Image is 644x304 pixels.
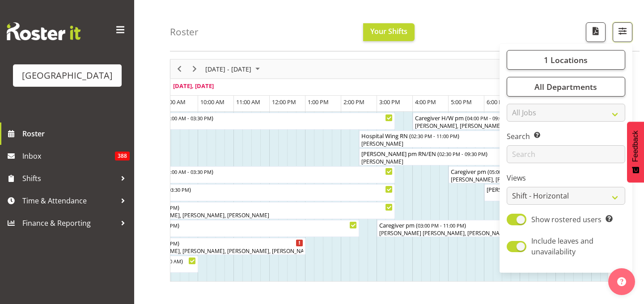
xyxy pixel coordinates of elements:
span: 05:00 PM - 09:00 PM [489,168,536,175]
label: Views [507,173,625,183]
div: Caregiver pm Begin From Tuesday, September 2, 2025 at 5:00:00 PM GMT+12:00 Ends At Tuesday, Septe... [449,166,592,183]
div: [PERSON_NAME] [93,122,393,130]
span: 10:00 AM [200,98,225,106]
img: Rosterit website logo [7,22,80,40]
div: Next [187,59,202,78]
div: [PERSON_NAME], [PERSON_NAME] [415,122,589,130]
div: Caregiver H/W pm Begin From Tuesday, September 2, 2025 at 4:00:00 PM GMT+12:00 Ends At Tuesday, S... [413,113,592,130]
div: Caregiver am Begin From Tuesday, September 2, 2025 at 7:00:00 AM GMT+12:00 Ends At Tuesday, Septe... [91,202,395,219]
button: September 01 - 07, 2025 [204,63,264,75]
span: 07:00 AM - 03:30 PM [165,168,212,175]
input: Search [507,145,625,163]
div: [GEOGRAPHIC_DATA] [22,69,113,82]
div: [PERSON_NAME] 2 RN am ( ) [93,167,393,176]
span: 4:00 PM [415,98,436,106]
span: 5:00 PM [451,98,472,106]
span: 9:00 AM [165,98,186,106]
span: 1:00 PM [308,98,329,106]
span: 02:30 PM - 09:30 PM [439,150,486,157]
div: [PERSON_NAME], [PERSON_NAME], [PERSON_NAME], [PERSON_NAME] [93,211,393,220]
div: Caregiver am Begin From Tuesday, September 2, 2025 at 7:00:00 AM GMT+12:00 Ends At Tuesday, Septe... [91,238,305,255]
div: [PERSON_NAME] [93,194,393,202]
span: 07:00 AM - 03:30 PM [165,114,212,122]
span: 04:00 PM - 09:00 PM [467,114,513,122]
div: Caregiver pm ( ) [451,167,589,176]
button: Previous [174,63,186,75]
button: Your Shifts [363,23,415,41]
img: help-xxl-2.png [617,277,626,286]
span: Show rostered users [531,215,602,224]
label: Search [507,131,625,142]
div: Caregiver am Begin From Tuesday, September 2, 2025 at 7:00:00 AM GMT+12:00 Ends At Tuesday, Septe... [91,220,359,237]
span: Time & Attendance [22,194,116,207]
div: [PERSON_NAME] [93,229,357,237]
span: 2:00 PM [343,98,364,106]
div: Timeline Week of September 2, 2025 [170,59,608,282]
button: All Departments [507,77,625,97]
span: 03:00 PM - 11:00 PM [418,222,464,229]
span: 3:00 PM [379,98,400,106]
button: Filter Shifts [613,22,632,42]
div: [PERSON_NAME] 2 Help ( ) [487,185,625,194]
span: 1 Locations [544,55,588,65]
div: [PERSON_NAME] 1 RN am ( ) [93,113,393,122]
span: Finance & Reporting [22,216,116,230]
div: Caregiver am ( ) [93,220,357,229]
span: 11:00 AM [236,98,260,106]
div: Previous [172,59,187,78]
button: Feedback - Show survey [627,122,644,182]
div: [PERSON_NAME], [PERSON_NAME], [PERSON_NAME], [PERSON_NAME], [PERSON_NAME], [PERSON_NAME] [93,247,303,255]
button: 1 Locations [507,50,625,70]
span: [DATE], [DATE] [173,82,214,90]
button: Next [189,63,201,75]
div: Caregiver H/W pm ( ) [415,113,589,122]
span: 6:00 PM [487,98,508,106]
span: [DATE] - [DATE] [204,63,252,75]
div: Ressie 2 RN am Begin From Tuesday, September 2, 2025 at 7:00:00 AM GMT+12:00 Ends At Tuesday, Sep... [91,166,395,183]
div: Caregiver am ( ) [93,238,303,247]
h4: Roster [170,27,199,37]
span: Inbox [22,149,115,163]
div: [PERSON_NAME] pm RN/EN ( ) [361,149,607,158]
span: 388 [115,152,130,160]
span: Shifts [22,172,116,185]
div: Hospital Wing RN ( ) [93,185,393,194]
div: Ressie 1 RN am Begin From Tuesday, September 2, 2025 at 7:00:00 AM GMT+12:00 Ends At Tuesday, Sep... [91,113,395,130]
div: Ressie 2 Help Begin From Tuesday, September 2, 2025 at 6:00:00 PM GMT+12:00 Ends At Tuesday, Sept... [484,184,627,201]
button: Download a PDF of the roster according to the set date range. [586,22,606,42]
div: [PERSON_NAME], [PERSON_NAME] [451,176,589,184]
span: Include leaves and unavailability [531,236,593,257]
span: 02:30 PM - 11:00 PM [411,132,458,139]
div: [PERSON_NAME] [361,158,607,166]
div: [PERSON_NAME] [93,176,393,184]
div: Caregiver am ( ) [93,203,393,211]
span: All Departments [534,81,597,92]
span: 12:00 PM [272,98,296,106]
div: Hospital Wing RN Begin From Tuesday, September 2, 2025 at 7:00:00 AM GMT+12:00 Ends At Tuesday, S... [91,184,395,201]
span: Feedback [631,131,640,162]
span: Roster [22,127,130,140]
span: Your Shifts [370,26,407,36]
div: Ressie pm RN/EN Begin From Tuesday, September 2, 2025 at 2:30:00 PM GMT+12:00 Ends At Tuesday, Se... [359,148,610,165]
